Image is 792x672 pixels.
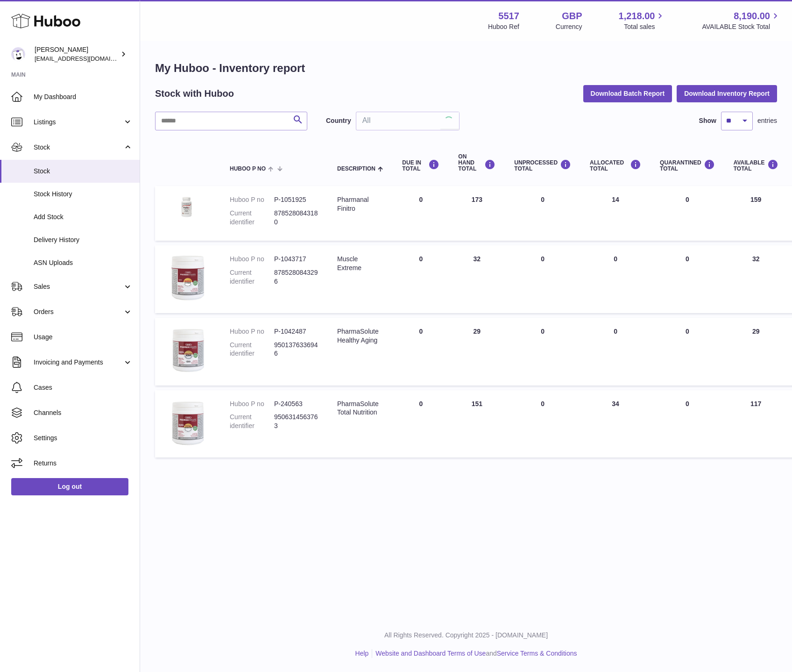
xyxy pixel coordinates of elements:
[326,116,351,125] label: Country
[393,186,449,241] td: 0
[34,459,133,468] span: Returns
[488,22,519,31] div: Huboo Ref
[274,327,318,336] dd: P-1042487
[505,245,580,313] td: 0
[337,400,383,417] div: PharmaSolute Total Nutrition
[35,55,137,62] span: [EMAIL_ADDRESS][DOMAIN_NAME]
[155,61,777,76] h1: My Huboo - Inventory report
[355,650,369,657] a: Help
[497,650,577,657] a: Service Terms & Conditions
[724,390,788,458] td: 117
[686,328,689,335] span: 0
[230,255,274,264] dt: Huboo P no
[449,318,505,386] td: 29
[556,22,582,31] div: Currency
[562,10,582,22] strong: GBP
[505,318,580,386] td: 0
[274,255,318,264] dd: P-1043717
[230,209,274,227] dt: Current identifier
[583,85,672,102] button: Download Batch Report
[505,186,580,241] td: 0
[34,143,123,152] span: Stock
[580,318,651,386] td: 0
[274,413,318,430] dd: 9506314563763
[337,195,383,213] div: Pharmanal Finitro
[230,400,274,408] dt: Huboo P no
[34,307,123,316] span: Orders
[393,318,449,386] td: 0
[337,166,375,172] span: Description
[580,390,651,458] td: 34
[734,159,778,172] div: AVAILABLE Total
[34,236,133,244] span: Delivery History
[164,195,211,220] img: product image
[148,631,785,640] p: All Rights Reserved. Copyright 2025 - [DOMAIN_NAME]
[734,10,770,22] span: 8,190.00
[458,154,495,172] div: ON HAND Total
[274,341,318,358] dd: 9501376336946
[34,282,123,291] span: Sales
[230,268,274,286] dt: Current identifier
[375,650,486,657] a: Website and Dashboard Terms of Use
[699,116,716,125] label: Show
[724,186,788,241] td: 159
[702,10,781,31] a: 8,190.00 AVAILABLE Stock Total
[505,390,580,458] td: 0
[580,245,651,313] td: 0
[34,93,133,101] span: My Dashboard
[393,245,449,313] td: 0
[34,190,133,199] span: Stock History
[34,434,133,443] span: Settings
[164,400,211,446] img: product image
[372,649,577,658] li: and
[702,22,781,31] span: AVAILABLE Stock Total
[11,47,25,61] img: alessiavanzwolle@hotmail.com
[686,196,689,203] span: 0
[274,268,318,286] dd: 8785280843296
[449,245,505,313] td: 32
[34,167,133,176] span: Stock
[686,255,689,263] span: 0
[34,383,133,392] span: Cases
[274,400,318,408] dd: P-240563
[34,213,133,222] span: Add Stock
[660,159,715,172] div: QUARANTINED Total
[514,159,571,172] div: UNPROCESSED Total
[449,186,505,241] td: 173
[686,400,689,407] span: 0
[35,45,119,63] div: [PERSON_NAME]
[590,159,641,172] div: ALLOCATED Total
[619,10,655,22] span: 1,218.00
[498,10,519,22] strong: 5517
[11,478,128,495] a: Log out
[34,258,133,267] span: ASN Uploads
[34,333,133,342] span: Usage
[164,255,211,301] img: product image
[580,186,651,241] td: 14
[402,159,439,172] div: DUE IN TOTAL
[337,255,383,272] div: Muscle Extreme
[274,209,318,227] dd: 8785280843180
[274,195,318,204] dd: P-1051925
[230,413,274,430] dt: Current identifier
[624,22,665,31] span: Total sales
[34,408,133,417] span: Channels
[34,118,123,127] span: Listings
[619,10,666,31] a: 1,218.00 Total sales
[337,327,383,345] div: PharmaSolute Healthy Aging
[677,85,777,102] button: Download Inventory Report
[230,327,274,336] dt: Huboo P no
[230,341,274,358] dt: Current identifier
[34,358,123,367] span: Invoicing and Payments
[449,390,505,458] td: 151
[230,195,274,204] dt: Huboo P no
[155,87,234,100] h2: Stock with Huboo
[230,166,266,172] span: Huboo P no
[757,116,777,125] span: entries
[724,245,788,313] td: 32
[724,318,788,386] td: 29
[393,390,449,458] td: 0
[164,327,211,374] img: product image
